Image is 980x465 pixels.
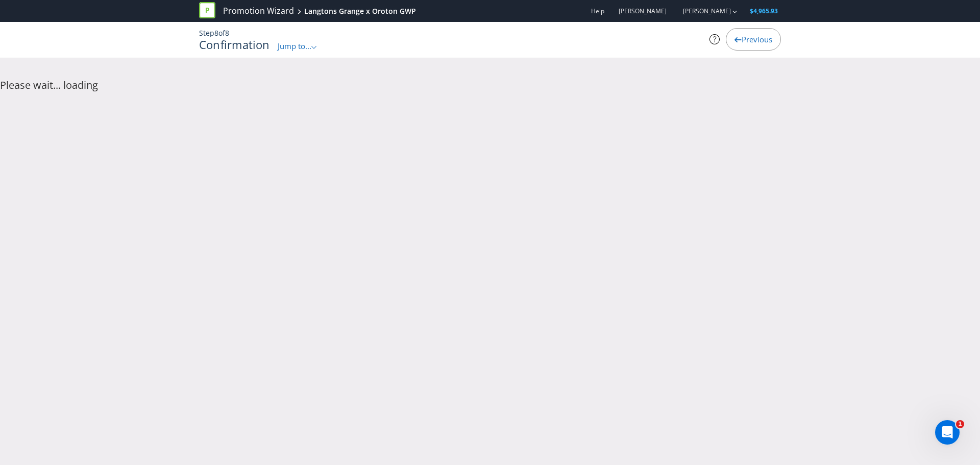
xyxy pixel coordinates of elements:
[278,41,311,51] span: Jump to...
[214,28,218,38] span: 8
[750,7,778,15] span: $4,965.93
[199,28,214,38] span: Step
[591,7,604,15] a: Help
[956,420,964,428] span: 1
[935,420,960,445] iframe: Intercom live chat
[673,7,731,15] a: [PERSON_NAME]
[218,28,225,38] span: of
[199,38,270,51] h1: Confirmation
[619,7,667,15] span: [PERSON_NAME]
[742,34,772,44] span: Previous
[304,6,416,16] div: Langtons Grange x Oroton GWP
[223,5,294,17] a: Promotion Wizard
[225,28,229,38] span: 8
